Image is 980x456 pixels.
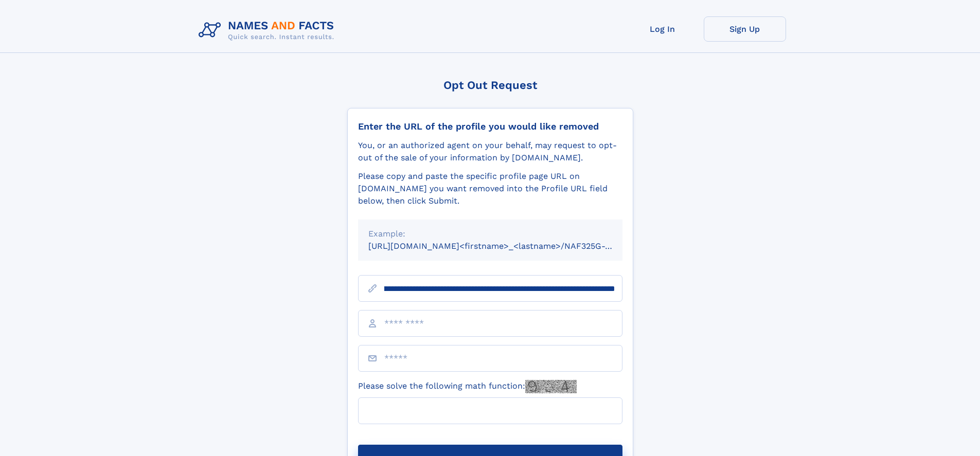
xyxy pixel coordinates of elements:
[621,16,704,42] a: Log In
[347,79,633,92] div: Opt Out Request
[368,241,642,251] small: [URL][DOMAIN_NAME]<firstname>_<lastname>/NAF325G-xxxxxxxx
[358,139,622,164] div: You, or an authorized agent on your behalf, may request to opt-out of the sale of your informatio...
[358,170,622,207] div: Please copy and paste the specific profile page URL on [DOMAIN_NAME] you want removed into the Pr...
[368,228,612,240] div: Example:
[358,380,577,393] label: Please solve the following math function:
[704,16,786,42] a: Sign Up
[358,121,622,132] div: Enter the URL of the profile you would like removed
[194,16,343,44] img: Logo Names and Facts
